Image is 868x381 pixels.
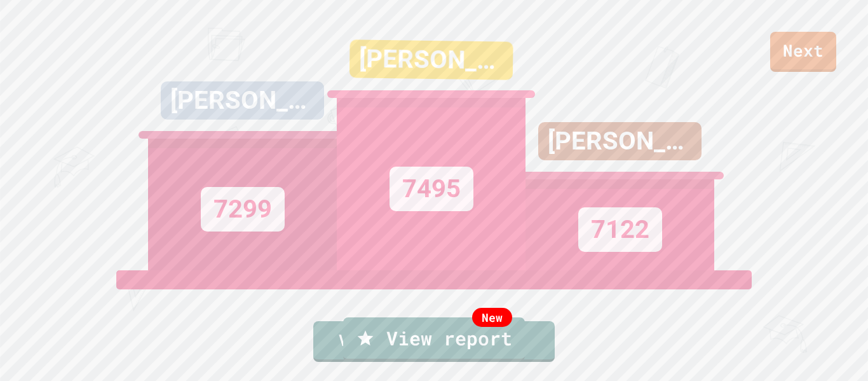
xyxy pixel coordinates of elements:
div: 7495 [390,167,473,211]
div: [PERSON_NAME] [538,122,702,160]
div: 7122 [578,207,662,252]
div: [PERSON_NAME] [161,81,324,120]
div: New [472,308,512,327]
div: [PERSON_NAME] [349,39,513,80]
div: 7299 [201,187,285,232]
a: Next [770,32,836,72]
a: View report [343,317,525,361]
